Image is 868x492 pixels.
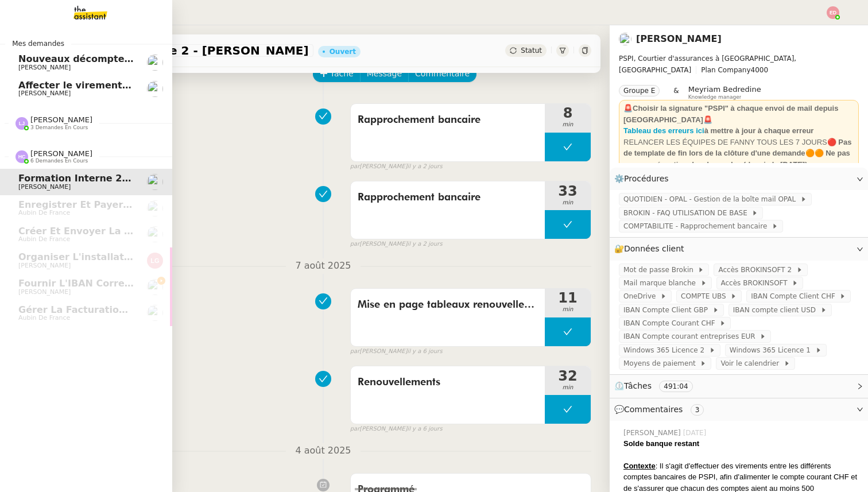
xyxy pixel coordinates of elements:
[623,304,712,316] span: IBAN Compte Client GBP
[718,264,796,276] span: Accès BROKINSOFT 2
[15,117,28,130] img: svg
[619,33,631,45] img: users%2Fa6PbEmLwvGXylUqKytRPpDpAx153%2Favatar%2Ffanny.png
[18,278,202,289] span: Fournir l'IBAN correct à l'assureur
[408,66,476,82] button: Commentaire
[60,45,309,56] span: Formation Interne 2 - [PERSON_NAME]
[827,6,839,19] img: svg
[623,137,854,171] div: RELANCER LES ÉQUIPES DE FANNY TOUS LES 7 JOURS
[623,462,656,470] u: Contexte
[147,226,163,242] img: users%2FSclkIUIAuBOhhDrbgjtrSikBoD03%2Favatar%2F48cbc63d-a03d-4817-b5bf-7f7aeed5f2a9
[619,85,660,96] nz-tag: Groupe E
[18,288,71,296] span: [PERSON_NAME]
[18,90,71,97] span: [PERSON_NAME]
[358,374,538,391] span: Renouvellements
[623,428,683,438] span: [PERSON_NAME]
[659,381,692,392] nz-tag: 491:04
[545,305,591,315] span: min
[623,138,851,169] strong: 🔴 Pas de template de fin lors de la clôture d'une demande🟠🟠 Ne pas accuser réception des demandes...
[623,207,751,219] span: BROKIN - FAQ UTILISATION DE BASE
[623,358,700,369] span: Moyens de paiement
[614,242,689,255] span: 🔐
[623,104,838,124] strong: 🚨Choisir la signature "PSPI" à chaque envoi de mail depuis [GEOGRAPHIC_DATA]🚨
[358,189,538,206] span: Rapprochement bancaire
[681,290,730,302] span: COMPTE UBS
[623,344,709,356] span: Windows 365 Licence 2
[18,209,70,216] span: Aubin de France
[18,53,215,64] span: Nouveaux décomptes de commissions
[18,173,218,184] span: Formation Interne 2 - [PERSON_NAME]
[30,158,88,164] span: 6 demandes en cours
[623,331,759,342] span: IBAN Compte courant entreprises EUR
[704,126,814,135] strong: à mettre à jour à chaque erreur
[147,305,163,321] img: users%2FSclkIUIAuBOhhDrbgjtrSikBoD03%2Favatar%2F48cbc63d-a03d-4817-b5bf-7f7aeed5f2a9
[330,67,354,80] span: Tâche
[720,358,783,369] span: Voir le calendrier
[350,347,443,357] small: [PERSON_NAME]
[147,55,163,71] img: users%2Fa6PbEmLwvGXylUqKytRPpDpAx153%2Favatar%2Ffanny.png
[521,47,542,55] span: Statut
[688,94,742,100] span: Knowledge manager
[636,33,722,44] a: [PERSON_NAME]
[350,162,443,172] small: [PERSON_NAME]
[688,85,761,94] span: Meyriam Bedredine
[147,253,163,269] img: svg
[545,198,591,208] span: min
[623,317,719,329] span: IBAN Compte Courant CHF
[330,48,356,55] div: Ouvert
[624,381,652,390] span: Tâches
[691,404,704,416] nz-tag: 3
[360,66,409,82] button: Message
[733,304,820,316] span: IBAN compte client USD
[683,428,709,438] span: [DATE]
[18,183,71,191] span: [PERSON_NAME]
[673,85,679,100] span: &
[18,80,180,91] span: Affecter le virement en attente
[407,162,442,172] span: il y a 2 jours
[350,239,360,249] span: par
[730,344,815,356] span: Windows 365 Licence 1
[619,55,796,74] span: PSPI, Courtier d'assurances à [GEOGRAPHIC_DATA], [GEOGRAPHIC_DATA]
[624,405,683,414] span: Commentaires
[18,304,199,315] span: Gérer la facturation des avenants
[614,405,708,414] span: 💬
[350,424,443,434] small: [PERSON_NAME]
[407,239,442,249] span: il y a 2 jours
[721,277,792,289] span: Accès BROKINSOFT
[30,149,92,158] span: [PERSON_NAME]
[407,347,442,357] span: il y a 6 jours
[350,162,360,172] span: par
[623,290,660,302] span: OneDrive
[313,66,361,82] button: Tâche
[610,238,868,260] div: 🔐Données client
[18,199,199,210] span: Enregistrer et payer la compagnie
[545,291,591,305] span: 11
[545,106,591,120] span: 8
[147,174,163,190] img: users%2Fa6PbEmLwvGXylUqKytRPpDpAx153%2Favatar%2Ffanny.png
[624,174,669,183] span: Procédures
[407,424,442,434] span: il y a 6 jours
[18,64,71,71] span: [PERSON_NAME]
[614,381,702,390] span: ⏲️
[751,290,839,302] span: IBAN Compte Client CHF
[358,296,538,313] span: Mise en page tableaux renouvellement.
[623,439,699,448] strong: Solde banque restant
[18,314,70,321] span: Aubin de France
[147,279,163,295] img: users%2FNmPW3RcGagVdwlUj0SIRjiM8zA23%2Favatar%2Fb3e8f68e-88d8-429d-a2bd-00fb6f2d12db
[701,66,750,74] span: Plan Company
[751,66,769,74] span: 4000
[350,347,360,357] span: par
[350,424,360,434] span: par
[15,150,28,163] img: svg
[688,85,761,100] app-user-label: Knowledge manager
[623,126,704,135] a: Tableau des erreurs ici
[147,81,163,97] img: users%2Fa6PbEmLwvGXylUqKytRPpDpAx153%2Favatar%2Ffanny.png
[545,383,591,393] span: min
[415,67,470,80] span: Commentaire
[18,226,214,237] span: Créer et envoyer la facture Sambouk
[18,262,71,269] span: [PERSON_NAME]
[367,67,402,80] span: Message
[286,258,360,274] span: 7 août 2025
[623,264,697,276] span: Mot de passe Brokin
[614,172,674,185] span: ⚙️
